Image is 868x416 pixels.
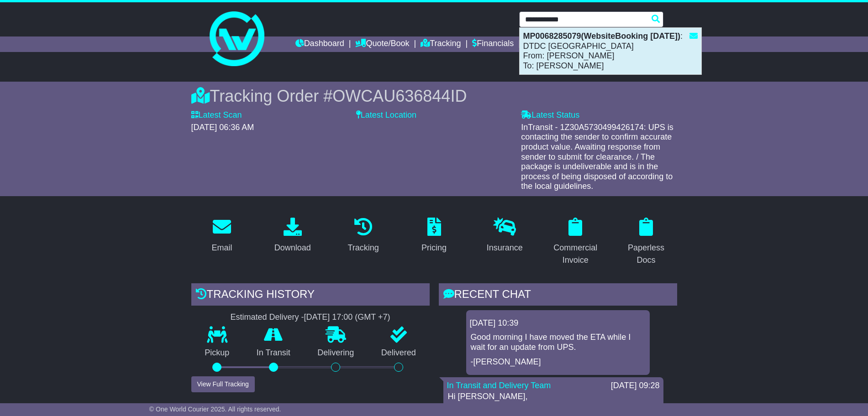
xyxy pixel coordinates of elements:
[347,242,379,254] div: Tracking
[421,36,461,52] a: Tracking
[481,214,529,257] a: Insurance
[521,110,579,120] label: Latest Status
[295,36,344,52] a: Dashboard
[471,357,645,367] p: -[PERSON_NAME]
[472,36,514,52] a: Financials
[191,283,430,308] div: Tracking history
[191,123,254,132] span: [DATE] 06:36 AM
[447,381,551,390] a: In Transit and Delivery Team
[205,214,238,257] a: Email
[304,348,368,358] p: Delivering
[471,333,645,352] p: Good morning I have moved the ETA while I wait for an update from UPS.
[439,283,677,308] div: RECENT CHAT
[191,376,255,392] button: View Full Tracking
[274,242,311,254] div: Download
[332,87,467,105] span: OWCAU636844ID
[243,348,304,358] p: In Transit
[520,28,701,74] div: : DTDC [GEOGRAPHIC_DATA] From: [PERSON_NAME] To: [PERSON_NAME]
[211,242,232,254] div: Email
[523,31,680,41] strong: MP0068285079(WebsiteBooking [DATE])
[191,312,430,322] div: Estimated Delivery -
[191,348,243,358] p: Pickup
[545,214,606,270] a: Commercial Invoice
[368,348,430,358] p: Delivered
[551,242,600,266] div: Commercial Invoice
[521,123,673,191] span: InTransit - 1Z30A5730499426174: UPS is contacting the sender to confirm accurate product value. A...
[356,110,416,120] label: Latest Location
[470,318,646,328] div: [DATE] 10:39
[448,392,659,402] p: Hi [PERSON_NAME],
[615,214,677,270] a: Paperless Docs
[304,312,390,322] div: [DATE] 17:00 (GMT +7)
[191,110,242,120] label: Latest Scan
[487,242,523,254] div: Insurance
[268,214,317,257] a: Download
[355,36,409,52] a: Quote/Book
[416,214,452,257] a: Pricing
[342,214,384,257] a: Tracking
[191,86,677,106] div: Tracking Order #
[421,242,447,254] div: Pricing
[621,242,671,266] div: Paperless Docs
[149,406,281,413] span: © One World Courier 2025. All rights reserved.
[611,381,660,391] div: [DATE] 09:28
